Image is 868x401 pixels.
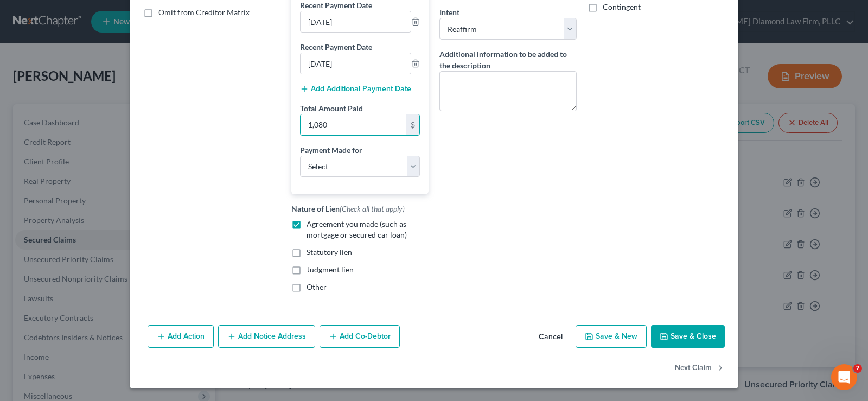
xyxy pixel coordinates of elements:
button: Cancel [530,326,571,348]
input: -- [301,11,411,32]
label: Nature of Lien [291,203,405,214]
span: Statutory lien [307,247,352,257]
div: $ [406,114,419,135]
button: Add Notice Address [218,325,315,348]
span: Omit from Creditor Matrix [158,8,250,17]
span: Other [307,282,327,291]
span: Agreement you made (such as mortgage or secured car loan) [307,219,407,239]
label: Recent Payment Date [300,41,372,53]
label: Total Amount Paid [300,103,363,114]
button: Add Additional Payment Date [300,85,411,93]
span: 7 [853,364,862,373]
button: Save & New [576,325,647,348]
iframe: Intercom live chat [831,364,857,390]
button: Save & Close [651,325,725,348]
input: 0.00 [301,114,406,135]
span: Judgment lien [307,265,354,274]
label: Intent [439,7,459,18]
button: Next Claim [675,357,725,379]
span: Contingent [603,2,641,11]
span: (Check all that apply) [340,204,405,213]
input: -- [301,53,411,74]
label: Additional information to be added to the description [439,48,577,71]
button: Add Co-Debtor [320,325,400,348]
label: Payment Made for [300,144,362,156]
button: Add Action [148,325,214,348]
